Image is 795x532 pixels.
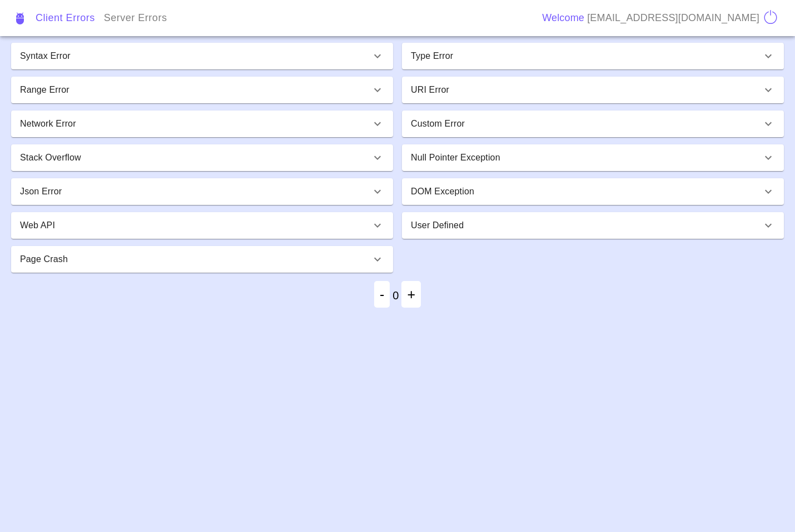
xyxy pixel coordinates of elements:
span: 0 [392,289,399,302]
p: Web API [20,219,55,232]
p: Syntax Error [20,49,71,63]
p: Json Error [20,185,62,198]
p: Stack Overflow [20,151,81,164]
div: Page Crash [11,246,393,273]
div: User Defined [402,212,784,239]
p: Null Pointer Exception [411,151,500,164]
div: Custom Error [402,111,784,137]
span: - [374,281,390,308]
p: Welcome [542,11,584,26]
div: URI Error [402,77,784,103]
p: Range Error [20,83,69,97]
iframe: Ybug feedback widget [718,510,787,532]
p: URI Error [411,83,449,97]
p: Type Error [411,49,453,63]
p: DOM Exception [411,185,474,198]
div: Type Error [402,43,784,69]
span: + [401,281,421,308]
p: Page Crash [20,253,68,266]
div: Stack Overflow [11,144,393,171]
div: DOM Exception [402,178,784,205]
div: Web API [11,212,393,239]
p: User Defined [411,219,464,232]
div: Json Error [11,178,393,205]
p: Custom Error [411,117,465,131]
p: Network Error [20,117,76,131]
p: [EMAIL_ADDRESS][DOMAIN_NAME] [584,11,759,26]
div: Null Pointer Exception [402,144,784,171]
div: Range Error [11,77,393,103]
div: Syntax Error [11,43,393,69]
div: Network Error [11,111,393,137]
